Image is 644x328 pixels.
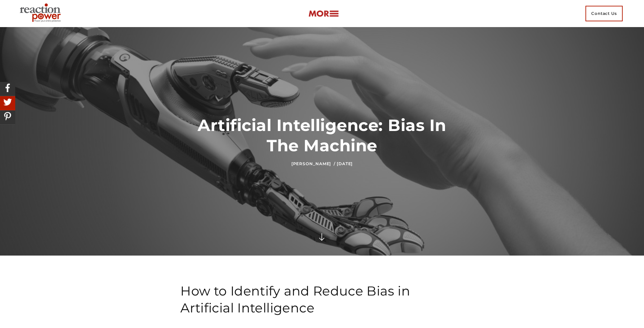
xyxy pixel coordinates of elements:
img: Share On Facebook [2,82,14,94]
h1: Artificial Intelligence: Bias In The Machine [180,115,464,156]
span: How to Identify and Reduce Bias in Artificial Intelligence [180,283,410,316]
img: Share On Twitter [2,96,14,108]
time: [DATE] [337,161,353,166]
img: Executive Branding | Personal Branding Agency [17,1,66,26]
img: more-btn.png [308,10,339,18]
img: Share On Pinterest [2,110,14,122]
a: [PERSON_NAME] / [291,161,335,166]
span: Contact Us [585,6,623,21]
